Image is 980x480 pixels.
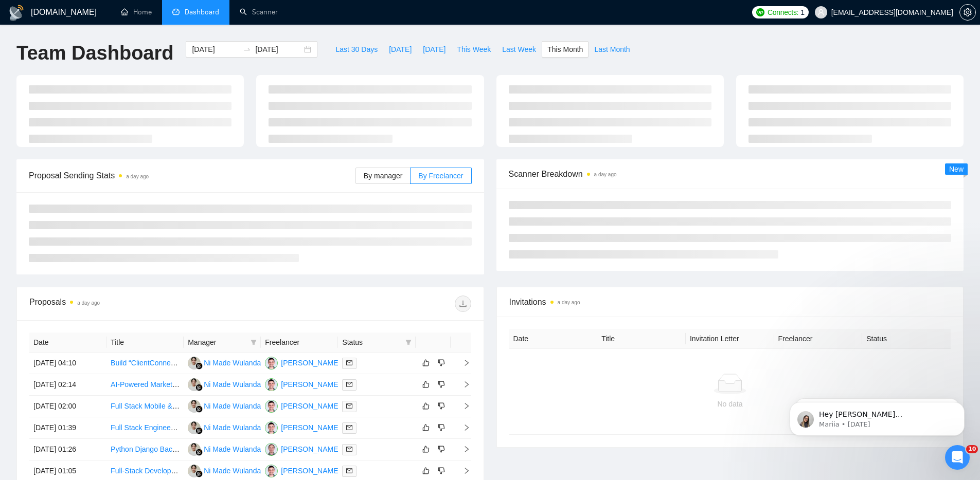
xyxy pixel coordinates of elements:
button: [DATE] [383,41,417,58]
img: EP [265,378,278,391]
div: Ni Made Wulandari [204,422,265,433]
div: [PERSON_NAME] [281,465,340,476]
span: Dashboard [185,8,219,16]
span: like [422,423,430,432]
span: right [455,381,470,388]
a: NMNi Made Wulandari [188,401,265,410]
button: Last Week [496,41,542,58]
span: Status [342,337,401,348]
div: Ni Made Wulandari [204,400,265,412]
td: Full Stack Engineer (Next.js + Node, Python, Flask, PostgreSQL) for Fluid, Ongoing Work [106,417,184,439]
a: Full-Stack Developer for Custom Memorial Website (Next.js, Supabase, Stripe) [111,467,362,475]
button: dislike [435,400,448,412]
a: EP[PERSON_NAME] [265,401,340,410]
span: Hey [PERSON_NAME][EMAIL_ADDRESS][DOMAIN_NAME], Looks like your Upwork agency Zimalab ❄️ Web Apps,... [45,30,176,191]
span: mail [346,446,352,452]
span: Last Week [502,44,536,55]
span: dislike [438,402,445,410]
button: dislike [435,357,448,369]
span: [DATE] [389,44,412,55]
button: like [420,357,432,369]
a: Python Django Backend Developer for AWS API Issues [111,445,287,453]
a: IK[PERSON_NAME] [265,445,340,453]
img: IK [265,443,278,456]
button: setting [959,4,976,21]
a: NMNi Made Wulandari [188,380,265,388]
a: NMNi Made Wulandari [188,423,265,431]
span: Invitations [509,296,951,308]
span: dislike [438,359,445,367]
th: Title [106,333,184,353]
div: [PERSON_NAME] [281,422,340,433]
button: like [420,378,432,391]
span: right [455,424,470,431]
span: Connects: [768,7,798,18]
span: Last 30 Days [335,44,378,55]
span: Last Month [594,44,630,55]
button: This Month [542,41,589,58]
span: filter [405,339,412,345]
span: Scanner Breakdown [509,168,952,180]
p: Message from Mariia, sent 1d ago [45,40,177,49]
span: swap-right [243,45,251,53]
div: Ni Made Wulandari [204,357,265,368]
a: homeHome [121,8,152,16]
button: Last Month [589,41,635,58]
th: Invitation Letter [686,329,774,349]
h1: Team Dashboard [16,41,173,65]
span: setting [960,8,975,16]
span: right [455,467,470,474]
span: right [455,446,470,453]
th: Status [862,329,951,349]
span: This Month [547,44,583,55]
span: By Freelancer [418,172,463,180]
span: mail [346,381,352,387]
th: Manager [184,333,261,353]
span: mail [346,468,352,474]
span: Proposal Sending Stats [29,169,355,182]
span: like [422,359,430,367]
span: dislike [438,380,445,389]
th: Title [597,329,686,349]
div: Ni Made Wulandari [204,379,265,390]
a: NMNi Made Wulandari [188,445,265,453]
span: filter [248,335,259,350]
img: logo [8,5,25,21]
span: dislike [438,467,445,475]
button: like [420,421,432,434]
button: like [420,400,432,412]
div: [PERSON_NAME] [281,357,340,368]
th: Freelancer [261,333,338,353]
button: This Week [451,41,496,58]
span: mail [346,424,352,431]
th: Freelancer [774,329,863,349]
span: dislike [438,423,445,432]
time: a day ago [558,300,580,305]
input: Start date [192,44,239,55]
button: dislike [435,465,448,477]
img: NM [188,421,201,434]
button: dislike [435,421,448,434]
img: NM [188,465,201,477]
span: mail [346,403,352,409]
span: dashboard [172,8,180,15]
img: gigradar-bm.png [195,449,203,456]
img: EP [265,400,278,413]
span: Manager [188,337,246,348]
span: 1 [800,7,805,18]
td: Full Stack Mobile & Web App Developer [106,396,184,417]
a: EP[PERSON_NAME] [265,466,340,474]
img: gigradar-bm.png [195,362,203,370]
th: Date [509,329,598,349]
div: Proposals [29,296,250,312]
img: EP [265,357,278,370]
span: filter [251,339,257,345]
img: EP [265,465,278,477]
div: Ni Made Wulandari [204,444,265,455]
span: filter [403,335,414,350]
button: like [420,443,432,455]
a: EP[PERSON_NAME] [265,423,340,431]
td: AI-Powered Marketplace Web App – Fixed-Price Build (Waste Recycling & Quoting Platform) [106,374,184,396]
span: 10 [966,445,978,453]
